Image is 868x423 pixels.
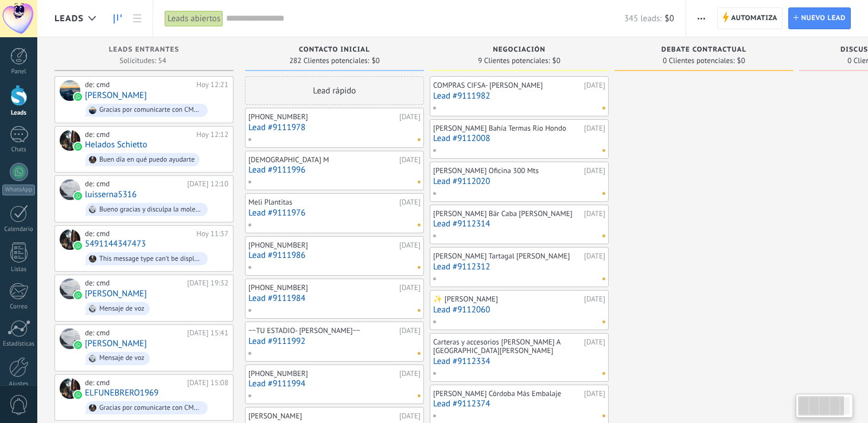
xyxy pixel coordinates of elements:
[399,369,421,378] div: [DATE]
[99,255,203,263] div: This message type can’t be displayed because it’s not supported yet.
[248,208,421,218] a: Lead #9111976
[187,279,228,288] div: [DATE] 19:32
[74,341,82,349] img: waba.svg
[433,252,581,261] div: [PERSON_NAME] Tartagal [PERSON_NAME]
[624,13,662,24] span: 345 leads:
[60,179,80,200] div: luisserna5316
[433,338,581,355] div: Carteras y accesorios [PERSON_NAME] A [GEOGRAPHIC_DATA][PERSON_NAME]
[74,143,82,151] img: waba.svg
[109,46,180,54] span: Leads Entrantes
[584,338,605,355] div: [DATE]
[399,326,421,335] div: [DATE]
[85,190,137,199] a: luisserna5316
[433,262,605,272] a: Lead #9112312
[418,352,421,355] span: No hay nada asignado
[399,198,421,207] div: [DATE]
[74,291,82,299] img: waba.svg
[187,328,228,338] div: [DATE] 15:41
[187,179,228,189] div: [DATE] 12:10
[2,146,36,154] div: Chats
[248,155,396,164] div: [DEMOGRAPHIC_DATA] M
[248,241,396,250] div: [PHONE_NUMBER]
[60,46,228,56] div: Leads Entrantes
[731,8,777,29] span: Automatiza
[433,91,605,101] a: Lead #9111982
[433,389,581,398] div: [PERSON_NAME] Córdoba Más Embalaje
[665,13,674,24] span: $0
[85,378,183,387] div: de: cmd
[418,394,421,397] span: No hay nada asignado
[418,138,421,141] span: No hay nada asignado
[433,295,581,304] div: ✨ [PERSON_NAME]
[99,354,145,362] div: Mensaje de voz
[99,106,203,114] div: Gracias por comunicarte con CMD MUDANZAS SAS. Queremos ayudarte a realizar tu mudanza de la forma...
[60,229,80,250] div: 5491144347473
[584,389,605,398] div: [DATE]
[602,414,605,417] span: No hay nada asignado
[248,112,396,122] div: [PHONE_NUMBER]
[602,320,605,323] span: No hay nada asignado
[418,309,421,312] span: No hay nada asignado
[248,412,396,421] div: [PERSON_NAME]
[433,124,581,133] div: [PERSON_NAME] Bahía Termas Rio Hondo
[2,303,36,311] div: Correo
[418,181,421,183] span: No hay nada asignado
[584,166,605,175] div: [DATE]
[399,412,421,421] div: [DATE]
[584,209,605,218] div: [DATE]
[2,185,35,195] div: WhatsApp
[717,7,783,29] a: Automatiza
[399,241,421,250] div: [DATE]
[85,289,147,299] a: [PERSON_NAME]
[248,326,396,335] div: ~~TU ESTADIO- [PERSON_NAME]~~
[248,369,396,378] div: [PHONE_NUMBER]
[2,381,36,388] div: Ajustes
[85,130,192,139] div: de: cmd
[248,250,421,260] a: Lead #9111986
[248,198,396,207] div: Meli Plantitas
[248,283,396,292] div: [PHONE_NUMBER]
[661,46,746,54] span: Debate contractual
[74,391,82,399] img: waba.svg
[85,179,183,189] div: de: cmd
[196,80,228,89] div: Hoy 12:21
[187,378,228,387] div: [DATE] 15:08
[433,81,581,90] div: COMPRAS CIFSA- [PERSON_NAME]
[74,242,82,250] img: waba.svg
[60,328,80,349] div: Moira
[85,279,183,288] div: de: cmd
[584,124,605,133] div: [DATE]
[99,206,203,214] div: Bueno gracias y disculpa la molestia
[584,252,605,261] div: [DATE]
[584,295,605,304] div: [DATE]
[165,10,223,27] div: Leads abiertos
[602,149,605,152] span: No hay nada asignado
[584,81,605,90] div: [DATE]
[55,13,84,24] span: Leads
[251,46,418,56] div: Contacto inicial
[60,130,80,151] div: Helados Schietto
[248,123,421,132] a: Lead #9111978
[99,404,203,412] div: Gracias por comunicarte con CMD MUDANZAS SAS. Queremos ayudarte a realizar tu mudanza de la forma...
[2,68,36,76] div: Panel
[552,57,560,64] span: $0
[433,177,605,186] a: Lead #9112020
[196,130,228,139] div: Hoy 12:12
[85,239,146,249] a: 5491144347473
[663,57,734,64] span: 0 Clientes potenciales:
[478,57,550,64] span: 9 Clientes potenciales:
[620,46,788,56] div: Debate contractual
[433,399,605,409] a: Lead #9112374
[248,165,421,175] a: Lead #9111996
[85,80,192,89] div: de: cmd
[433,357,605,366] a: Lead #9112334
[399,112,421,122] div: [DATE]
[602,192,605,195] span: No hay nada asignado
[248,293,421,303] a: Lead #9111984
[602,372,605,375] span: No hay nada asignado
[74,93,82,101] img: waba.svg
[85,328,183,338] div: de: cmd
[493,46,546,54] span: Negociación
[85,388,158,398] a: ELFUNEBRERO1969
[737,57,745,64] span: $0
